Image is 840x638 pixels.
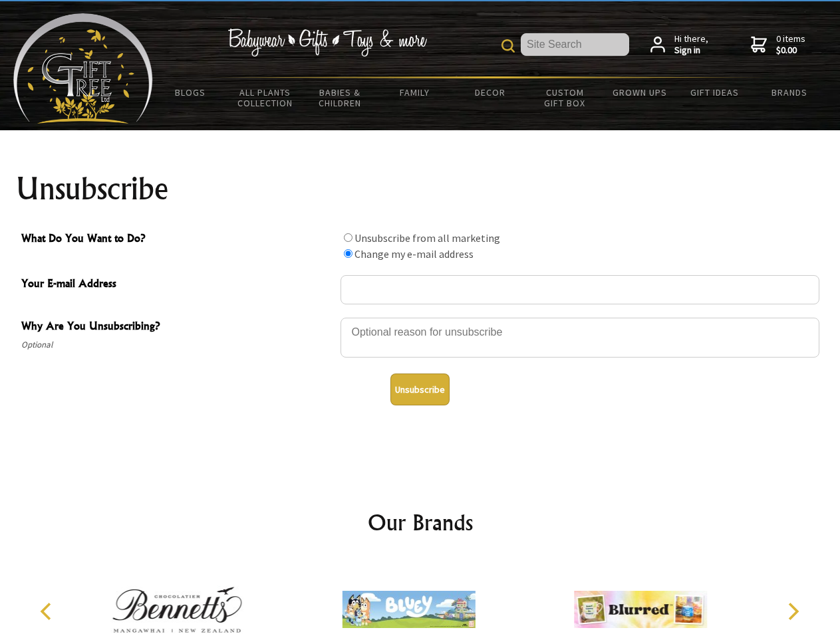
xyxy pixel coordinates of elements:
[344,249,352,258] input: What Do You Want to Do?
[778,597,807,626] button: Next
[602,78,677,106] a: Grown Ups
[341,318,819,358] textarea: Why Are You Unsubscribing?
[21,318,334,337] span: Why Are You Unsubscribing?
[501,39,515,53] img: product search
[21,275,334,294] span: Your E-mail Address
[354,231,500,245] label: Unsubscribe from all marketing
[452,78,527,106] a: Decor
[153,78,228,106] a: BLOGS
[21,337,334,353] span: Optional
[21,230,334,249] span: What Do You Want to Do?
[303,78,378,117] a: Babies & Children
[354,247,474,261] label: Change my e-mail address
[378,78,453,106] a: Family
[27,506,814,538] h2: Our Brands
[521,33,629,56] input: Site Search
[674,33,708,56] span: Hi there,
[390,373,450,405] button: Unsubscribe
[13,13,153,124] img: Babyware - Gifts - Toys and more...
[677,78,752,106] a: Gift Ideas
[674,45,708,56] strong: Sign in
[527,78,603,117] a: Custom Gift Box
[344,233,352,242] input: What Do You Want to Do?
[751,33,805,56] a: 0 items$0.00
[752,78,827,106] a: Brands
[228,78,303,117] a: All Plants Collection
[341,275,819,304] input: Your E-mail Address
[776,45,805,56] strong: $0.00
[33,597,63,626] button: Previous
[227,29,427,56] img: Babywear - Gifts - Toys & more
[650,33,708,56] a: Hi there,Sign in
[16,173,825,205] h1: Unsubscribe
[776,33,805,56] span: 0 items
